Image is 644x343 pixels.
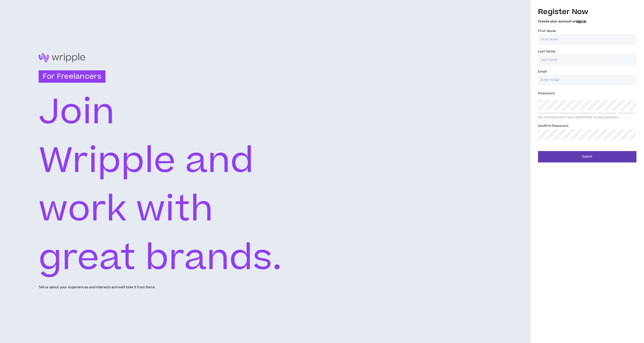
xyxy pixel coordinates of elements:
[538,116,636,120] div: You are required to use a sufficiently strong password.
[538,75,636,85] input: Enter Email
[538,7,636,17] h3: Register Now
[538,151,636,162] button: Submit
[39,136,254,186] text: Wripple and
[538,54,636,65] input: Last name
[39,233,282,283] text: great brands.
[538,34,636,45] input: First name
[538,91,554,96] span: Password
[39,184,214,235] text: work with
[39,285,155,290] p: Tell us about your experiences and interests and we'll take it from there.
[39,87,115,138] text: Join
[576,19,586,24] a: sign in
[39,70,105,83] h3: For Freelancers
[538,20,636,23] h5: Create your account or
[538,68,547,76] label: Email
[538,47,555,55] label: Last Name
[538,122,568,130] label: Confirm Password
[538,27,556,35] label: First Name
